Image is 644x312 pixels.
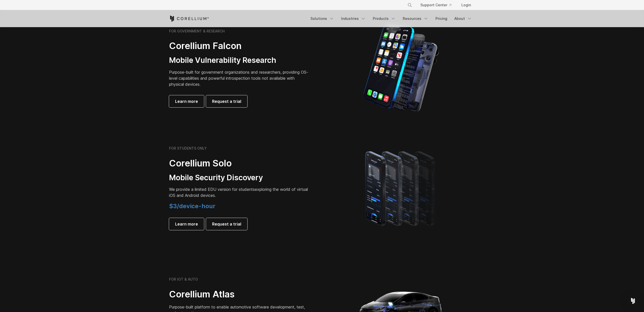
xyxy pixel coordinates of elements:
button: Search [405,1,414,10]
a: Learn more [169,95,204,107]
div: Open Intercom Messenger [627,295,639,307]
h3: Mobile Vulnerability Research [169,56,310,65]
span: Request a trial [212,98,241,104]
div: Navigation Menu [307,14,475,23]
a: Corellium Home [169,16,209,22]
p: Purpose-built for government organizations and researchers, providing OS-level capabilities and p... [169,69,310,87]
h6: FOR STUDENTS ONLY [169,146,207,151]
a: Industries [338,14,369,23]
a: Learn more [169,218,204,230]
a: Resources [400,14,431,23]
a: Request a trial [206,218,247,230]
p: exploring the world of virtual iOS and Android devices. [169,186,310,198]
span: We provide a limited EDU version for students [169,187,255,192]
a: Login [457,1,475,10]
h6: FOR GOVERNMENT & RESEARCH [169,29,225,33]
h3: Mobile Security Discovery [169,173,310,183]
h2: Corellium Falcon [169,40,310,52]
h6: FOR IOT & AUTO [169,277,198,282]
a: Products [370,14,399,23]
img: iPhone model separated into the mechanics used to build the physical device. [363,24,439,112]
span: Request a trial [212,221,241,227]
a: About [451,14,475,23]
a: Request a trial [206,95,247,107]
h2: Corellium Atlas [169,289,310,300]
a: Solutions [307,14,337,23]
span: Learn more [175,98,198,104]
h2: Corellium Solo [169,158,310,169]
a: Pricing [432,14,450,23]
span: $3/device-hour [169,202,215,210]
div: Navigation Menu [401,1,475,10]
a: Support Center [416,1,455,10]
span: Learn more [175,221,198,227]
img: A lineup of four iPhone models becoming more gradient and blurred [355,144,447,232]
